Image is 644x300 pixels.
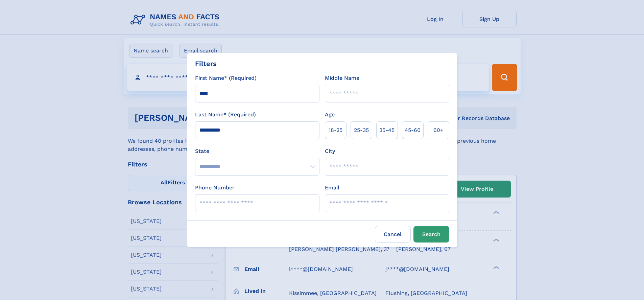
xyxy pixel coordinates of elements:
label: City [325,147,335,155]
button: Search [413,226,449,243]
label: Cancel [375,226,411,243]
label: Phone Number [195,184,235,192]
span: 45‑60 [405,126,421,134]
span: 60+ [433,126,444,134]
div: Filters [195,59,217,69]
label: Last Name* (Required) [195,111,256,119]
label: First Name* (Required) [195,74,257,82]
label: Middle Name [325,74,359,82]
label: State [195,147,319,155]
label: Email [325,184,339,192]
label: Age [325,111,335,119]
span: 18‑25 [329,126,342,134]
span: 35‑45 [379,126,395,134]
span: 25‑35 [354,126,369,134]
